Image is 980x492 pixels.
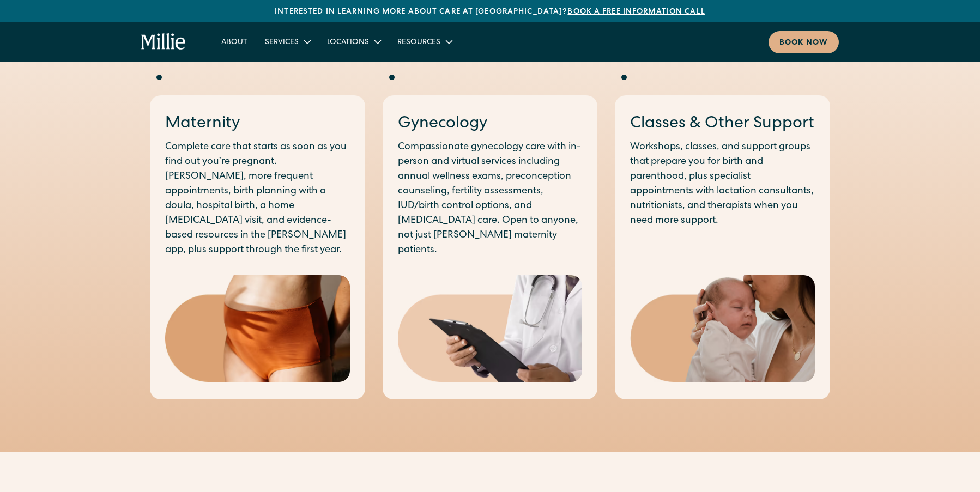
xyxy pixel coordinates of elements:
[265,37,299,48] div: Services
[318,33,389,51] div: Locations
[165,140,350,258] p: Complete care that starts as soon as you find out you’re pregnant. [PERSON_NAME], more frequent a...
[165,275,350,382] img: Close-up of a woman's midsection wearing high-waisted postpartum underwear, highlighting comfort ...
[398,113,583,136] h3: Gynecology
[630,140,815,228] p: Workshops, classes, and support groups that prepare you for birth and parenthood, plus specialist...
[398,140,583,258] p: Compassionate gynecology care with in-person and virtual services including annual wellness exams...
[141,33,186,51] a: home
[398,275,583,382] img: Medical professional in a white coat holding a clipboard, representing expert care and diagnosis ...
[567,8,705,16] a: Book a free information call
[256,33,318,51] div: Services
[327,37,369,48] div: Locations
[165,113,350,136] h3: Maternity
[397,37,440,48] div: Resources
[630,275,815,382] img: Mother gently kissing her newborn's head, capturing a tender moment of love and early bonding in ...
[779,38,828,49] div: Book now
[769,31,839,53] a: Book now
[630,113,815,136] h3: Classes & Other Support
[389,33,460,51] div: Resources
[213,33,256,51] a: About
